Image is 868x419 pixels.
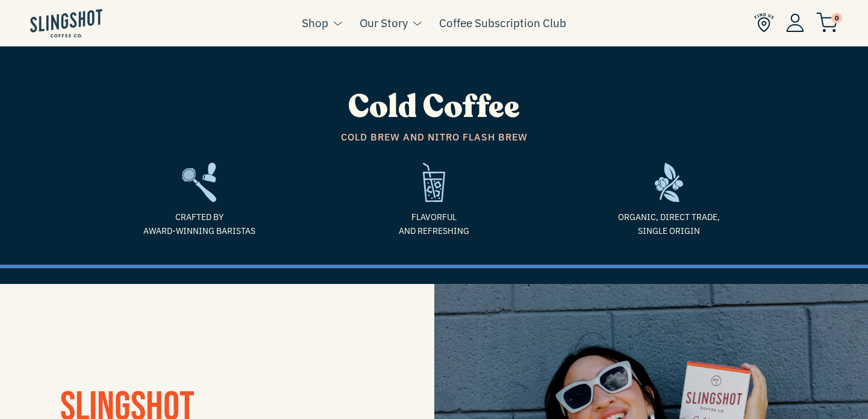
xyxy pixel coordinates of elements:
[326,210,543,238] span: Flavorful and refreshing
[655,163,683,202] img: frame-1635784469962.svg
[816,16,838,30] a: 0
[91,210,308,238] span: Crafted by Award-Winning Baristas
[91,130,778,145] span: Cold Brew and Nitro Flash Brew
[360,14,408,32] a: Our Story
[754,13,774,33] img: Find Us
[561,210,778,238] span: Organic, Direct Trade, Single Origin
[423,163,445,202] img: refreshing-1635975143169.svg
[439,14,566,32] a: Coffee Subscription Club
[831,13,842,24] span: 0
[786,13,804,32] img: Account
[182,163,216,202] img: frame2-1635783918803.svg
[348,86,520,128] span: Cold Coffee
[302,14,328,32] a: Shop
[816,13,838,33] img: cart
